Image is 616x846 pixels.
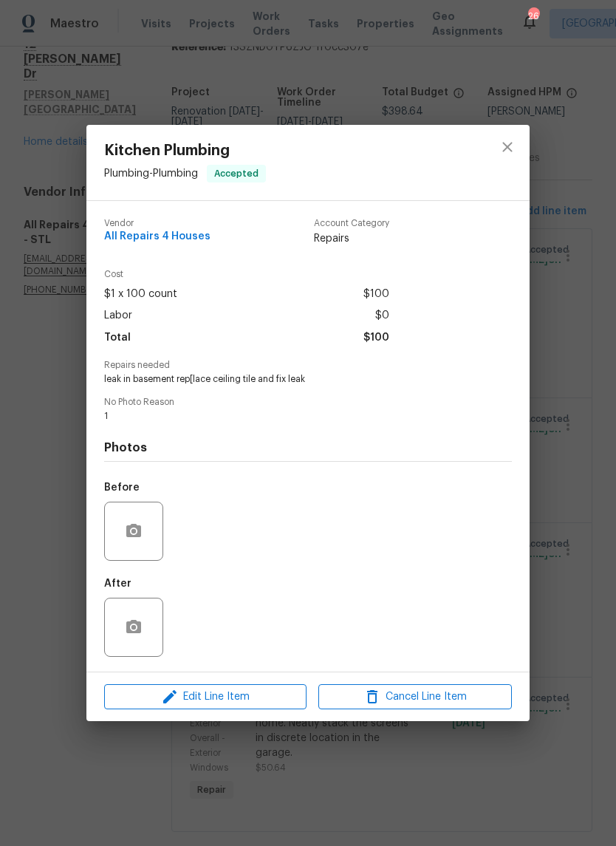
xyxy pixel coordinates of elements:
span: All Repairs 4 Houses [104,231,211,242]
button: Cancel Line Item [318,684,512,710]
span: Cost [104,270,389,279]
span: Labor [104,305,132,327]
div: 26 [528,9,538,24]
span: Cancel Line Item [323,688,507,706]
span: Repairs needed [104,361,512,370]
span: No Photo Reason [104,398,512,407]
span: Edit Line Item [109,688,302,706]
span: Vendor [104,219,211,228]
span: $1 x 100 count [104,284,177,305]
button: close [490,129,525,165]
button: Edit Line Item [104,684,307,710]
h4: Photos [104,440,512,455]
span: $0 [375,305,389,327]
span: 1 [104,410,471,423]
span: leak in basement rep[lace ceiling tile and fix leak [104,373,471,386]
span: Plumbing - Plumbing [104,168,198,179]
span: Accepted [208,166,264,181]
span: Account Category [314,219,389,228]
h5: After [104,579,131,589]
span: Repairs [314,231,389,246]
span: $100 [363,327,389,349]
h5: Before [104,482,140,493]
span: $100 [363,284,389,305]
span: Total [104,327,131,349]
span: Kitchen Plumbing [104,143,266,159]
